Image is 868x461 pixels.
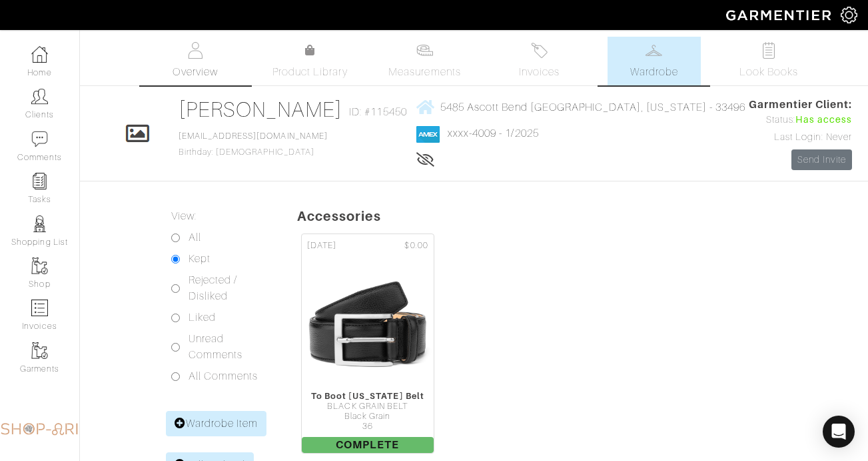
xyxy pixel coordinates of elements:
img: garmentier-logo-header-white-b43fb05a5012e4ada735d5af1a66efaba907eab6374d6393d1fbf88cb4ef424d.png [719,3,841,27]
label: Liked [189,310,216,326]
a: Invoices [493,37,586,85]
img: stylists-icon-eb353228a002819b7ec25b43dbf5f0378dd9e0616d9560372ff212230b889e62.png [31,215,48,232]
div: BLACK GRAIN BELT [302,402,434,412]
img: dashboard-icon-dbcd8f5a0b271acd01030246c82b418ddd0df26cd7fceb0bd07c9910d44c42f6.png [31,46,48,63]
div: Status: [749,113,853,127]
img: clients-icon-6bae9207a08558b7cb47a8932f037763ab4055f8c8b6bfacd5dc20c3e0201464.png [31,88,48,105]
label: All Comments [189,368,258,384]
div: Black Grain [302,412,434,422]
img: american_express-1200034d2e149cdf2cc7894a33a747db654cf6f8355cb502592f1d228b2ac700.png [416,126,440,143]
img: garments-icon-b7da505a4dc4fd61783c78ac3ca0ef83fa9d6f193b1c9dc38574b1d14d53ca28.png [31,342,48,359]
label: Kept [189,251,211,267]
label: View: [171,208,197,224]
a: Look Books [722,37,815,85]
span: Overview [173,64,217,80]
label: Rejected / Disliked [189,272,264,304]
a: Wardrobe [608,37,701,85]
img: orders-27d20c2124de7fd6de4e0e44c1d41de31381a507db9b33961299e4e07d508b8c.svg [531,42,548,59]
a: 5485 Ascott Bend [GEOGRAPHIC_DATA], [US_STATE] - 33496 [416,99,746,115]
span: Look Books [739,64,799,80]
span: Measurements [388,64,461,80]
span: Birthday: [DEMOGRAPHIC_DATA] [179,131,328,157]
img: basicinfo-40fd8af6dae0f16599ec9e87c0ef1c0a1fdea2edbe929e3d69a839185d80c458.svg [187,42,204,59]
a: [EMAIL_ADDRESS][DOMAIN_NAME] [179,131,328,141]
span: $0.00 [404,240,428,252]
a: [DATE] $0.00 To Boot [US_STATE] Belt BLACK GRAIN BELT Black Grain 36 Complete [300,232,436,455]
span: Product Library [272,64,348,80]
a: [PERSON_NAME] [179,97,343,121]
a: Measurements [378,37,472,85]
span: Has access [795,113,853,127]
span: Wardrobe [630,64,678,80]
img: todo-9ac3debb85659649dc8f770b8b6100bb5dab4b48dedcbae339e5042a72dfd3cc.svg [760,42,777,59]
img: gear-icon-white-bd11855cb880d31180b6d7d6211b90ccbf57a29d726f0c71d8c61bd08dd39cc2.png [841,7,857,23]
span: 5485 Ascott Bend [GEOGRAPHIC_DATA], [US_STATE] - 33496 [440,101,746,113]
img: wardrobe-487a4870c1b7c33e795ec22d11cfc2ed9d08956e64fb3008fe2437562e282088.svg [646,42,662,59]
a: Wardrobe Item [166,411,267,436]
span: [DATE] [307,240,336,252]
a: Product Library [263,43,356,80]
img: comment-icon-a0a6a9ef722e966f86d9cbdc48e553b5cf19dbc54f86b18d962a5391bc8f6eb6.png [31,131,48,147]
a: Send Invite [791,149,853,170]
img: garments-icon-b7da505a4dc4fd61783c78ac3ca0ef83fa9d6f193b1c9dc38574b1d14d53ca28.png [31,258,48,274]
img: reminder-icon-8004d30b9f0a5d33ae49ab947aed9ed385cf756f9e5892f1edd6e32f2345188e.png [31,173,48,189]
span: Garmentier Client: [749,97,853,113]
img: measurements-466bbee1fd09ba9460f595b01e5d73f9e2bff037440d3c8f018324cb6cdf7a4a.svg [416,42,433,59]
span: Complete [302,437,434,453]
img: tJi64FEAMRFDs2MiumxwMGdS [301,258,434,391]
div: To Boot [US_STATE] Belt [302,391,434,401]
span: Invoices [519,64,560,80]
a: Overview [149,37,242,85]
div: Last Login: Never [749,130,853,145]
div: Open Intercom Messenger [823,416,855,448]
img: orders-icon-0abe47150d42831381b5fb84f609e132dff9fe21cb692f30cb5eec754e2cba89.png [31,300,48,316]
label: All [189,229,201,246]
a: xxxx-4009 - 1/2025 [448,127,539,139]
div: 36 [302,422,434,432]
span: ID: #115450 [349,104,407,120]
label: Unread Comments [189,331,264,363]
h5: Accessories [297,208,868,224]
